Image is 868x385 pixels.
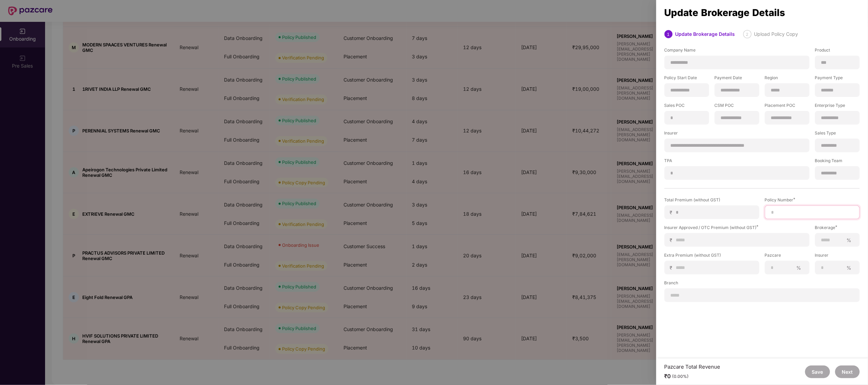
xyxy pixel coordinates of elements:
[670,237,675,243] span: ₹
[670,209,675,216] span: ₹
[815,252,860,261] label: Insurer
[670,265,675,271] span: ₹
[765,252,810,261] label: Pazcare
[805,366,830,378] button: Save
[715,75,759,83] label: Payment Date
[664,158,810,166] label: TPA
[815,102,860,111] label: Enterprise Type
[835,366,860,378] button: Next
[794,265,804,271] span: %
[715,102,759,111] label: CSM POC
[664,252,759,261] label: Extra Premium (without GST)
[675,30,735,38] div: Update Brokerage Details
[667,32,670,37] span: 1
[664,225,810,230] div: Insurer Approved / OTC Premium (without GST)
[672,374,689,379] div: (0.00%)
[815,75,860,83] label: Payment Type
[664,47,810,56] label: Company Name
[664,197,759,205] label: Total Premium (without GST)
[664,75,709,83] label: Policy Start Date
[815,47,860,56] label: Product
[844,237,854,243] span: %
[664,280,860,288] label: Branch
[664,130,810,139] label: Insurer
[815,158,860,166] label: Booking Team
[844,265,854,271] span: %
[815,130,860,139] label: Sales Type
[664,373,720,380] div: ₹0
[765,197,860,203] div: Policy Number
[664,9,860,16] div: Update Brokerage Details
[754,30,798,38] div: Upload Policy Copy
[664,102,709,111] label: Sales POC
[746,32,749,37] span: 2
[664,363,720,370] div: Pazcare Total Revenue
[765,75,810,83] label: Region
[765,102,810,111] label: Placement POC
[815,225,860,230] div: Brokerage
